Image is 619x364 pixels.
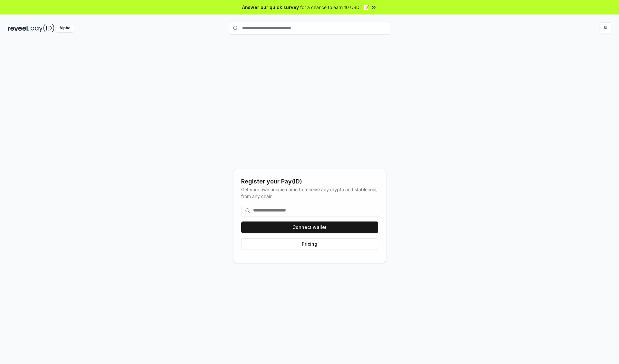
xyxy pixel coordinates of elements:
button: Pricing [241,238,378,250]
img: pay_id [31,24,54,32]
span: Answer our quick survey [242,4,299,11]
div: Register your Pay(ID) [241,177,378,186]
button: Connect wallet [241,221,378,233]
span: for a chance to earn 10 USDT 📝 [300,4,369,11]
div: Alpha [56,24,74,32]
div: Get your own unique name to receive any crypto and stablecoin, from any chain [241,186,378,200]
img: reveel_dark [8,24,29,32]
